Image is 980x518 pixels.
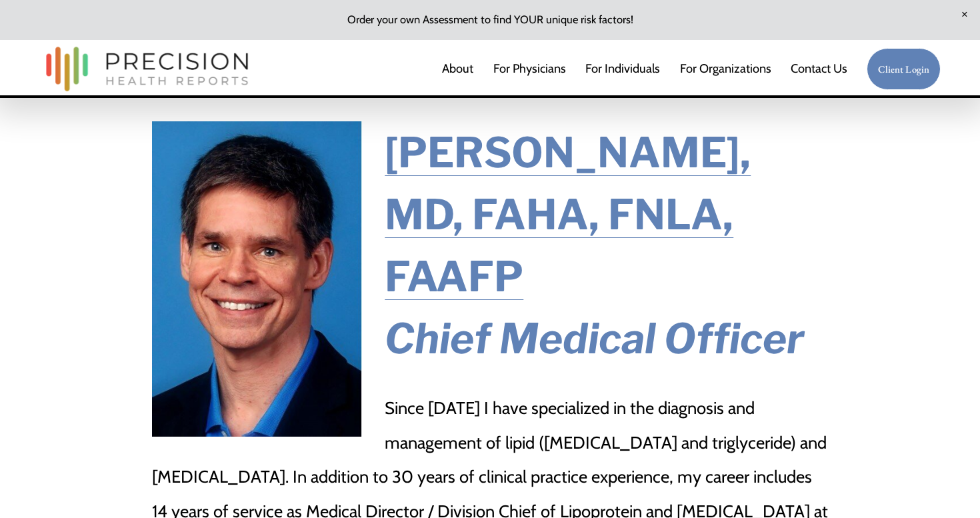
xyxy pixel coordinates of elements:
a: For Individuals [585,55,660,82]
iframe: Chat Widget [913,454,980,518]
a: For Physicians [493,55,566,82]
a: Contact Us [791,55,847,82]
em: Chief Medical Officer [385,313,804,363]
a: About [442,55,473,82]
a: Client Login [867,48,941,90]
img: Precision Health Reports [39,41,255,97]
a: folder dropdown [680,55,771,82]
a: [PERSON_NAME], MD, FAHA, FNLA, FAAFP [385,127,751,301]
span: For Organizations [680,57,771,81]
